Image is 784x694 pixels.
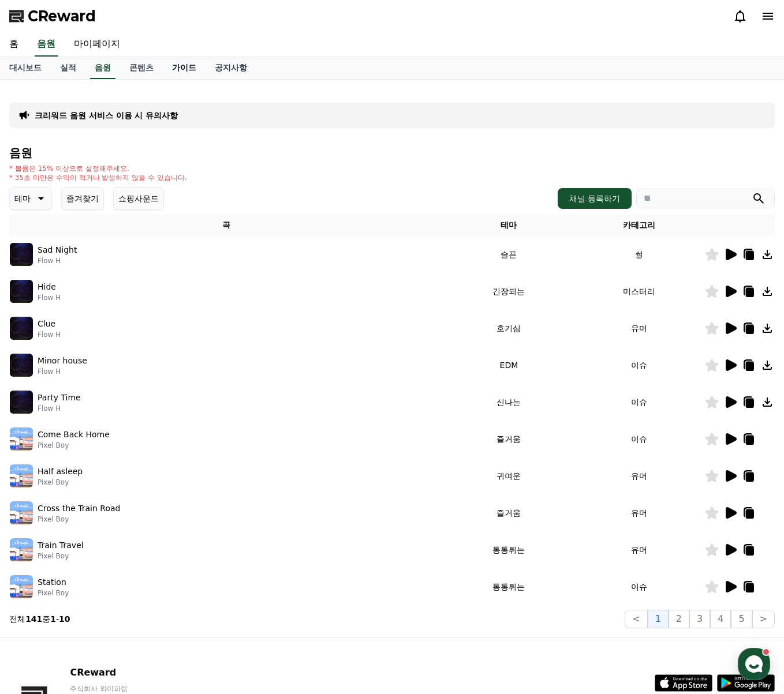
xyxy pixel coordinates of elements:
[574,310,704,347] td: 유머
[444,215,574,236] th: 테마
[9,187,52,210] button: 테마
[731,610,752,628] button: 5
[35,110,178,121] a: 크리워드 음원 서비스 이용 시 유의사항
[38,392,81,404] p: Party Time
[38,281,56,293] p: Hide
[206,57,256,79] a: 공지사항
[10,243,33,266] img: music
[444,494,574,531] td: 즐거움
[120,57,163,79] a: 콘텐츠
[444,236,574,273] td: 슬픈
[648,610,669,628] button: 1
[38,256,77,265] p: Flow H
[38,539,84,552] p: Train Travel
[9,147,775,159] h4: 음원
[38,466,83,478] p: Half asleep
[574,568,704,605] td: 이슈
[574,236,704,273] td: 썰
[38,367,87,376] p: Flow H
[35,32,58,57] a: 음원
[10,354,33,377] img: music
[106,384,120,393] span: 대화
[10,280,33,303] img: music
[444,568,574,605] td: 통통튀는
[38,318,55,330] p: Clue
[163,57,206,79] a: 가이드
[9,173,187,182] p: * 35초 미만은 수익이 적거나 발생하지 않을 수 있습니다.
[444,531,574,568] td: 통통튀는
[38,404,81,413] p: Flow H
[38,429,110,441] p: Come Back Home
[36,383,43,392] span: 홈
[574,347,704,384] td: 이슈
[38,576,66,588] p: Station
[51,57,85,79] a: 실적
[38,441,110,450] p: Pixel Boy
[38,478,83,487] p: Pixel Boy
[10,464,33,487] img: music
[10,427,33,451] img: music
[28,7,96,25] span: CReward
[669,610,689,628] button: 2
[10,538,33,561] img: music
[38,552,84,561] p: Pixel Boy
[574,531,704,568] td: 유머
[574,215,704,236] th: 카테고리
[90,57,115,79] a: 음원
[3,366,76,395] a: 홈
[113,187,164,210] button: 쇼핑사운드
[444,273,574,310] td: 긴장되는
[38,330,61,339] p: Flow H
[444,310,574,347] td: 호기심
[574,421,704,457] td: 이슈
[574,384,704,421] td: 이슈
[10,501,33,524] img: music
[574,273,704,310] td: 미스터리
[76,366,149,395] a: 대화
[38,355,87,367] p: Minor house
[444,347,574,384] td: EDM
[10,575,33,598] img: music
[9,164,187,173] p: * 볼륨은 15% 이상으로 설정해주세요.
[14,190,31,207] p: 테마
[38,293,61,302] p: Flow H
[38,515,120,524] p: Pixel Boy
[444,457,574,494] td: 귀여운
[574,494,704,531] td: 유머
[38,588,69,598] p: Pixel Boy
[70,666,211,680] p: CReward
[10,317,33,340] img: music
[61,187,104,210] button: 즐겨찾기
[689,610,710,628] button: 3
[444,421,574,457] td: 즐거움
[38,244,77,256] p: Sad Night
[9,7,96,25] a: CReward
[752,610,775,628] button: >
[558,188,632,209] button: 채널 등록하기
[625,610,647,628] button: <
[25,614,42,624] strong: 141
[70,684,211,693] p: 주식회사 와이피랩
[574,457,704,494] td: 유머
[444,384,574,421] td: 신나는
[50,614,56,624] strong: 1
[65,32,129,57] a: 마이페이지
[178,383,192,392] span: 설정
[710,610,731,628] button: 4
[10,391,33,414] img: music
[59,614,70,624] strong: 10
[149,366,222,395] a: 설정
[38,502,120,515] p: Cross the Train Road
[9,215,444,236] th: 곡
[9,613,70,625] p: 전체 중 -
